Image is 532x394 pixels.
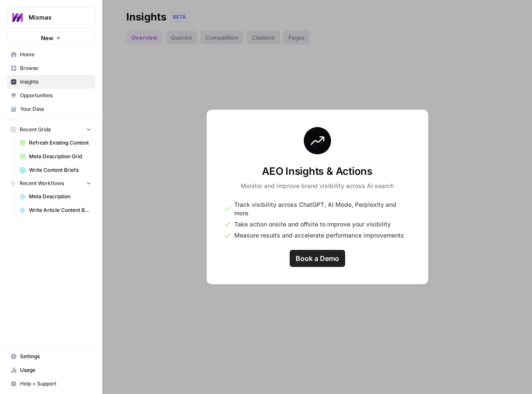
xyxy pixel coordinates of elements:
[29,206,91,214] span: Write Article Content Brief
[290,250,345,267] a: Book a Demo
[16,136,95,150] a: Refresh Existing Content
[296,253,339,264] span: Book a Demo
[7,177,95,190] button: Recent Workflows
[241,165,394,178] h3: AEO Insights & Actions
[7,32,95,44] button: New
[20,105,91,113] span: Your Data
[234,220,391,229] span: Take action onsite and offsite to improve your visibility
[7,89,95,102] a: Opportunities
[7,61,95,75] a: Browse
[29,193,91,200] span: Meta Description
[7,102,95,116] a: Your Data
[20,92,91,99] span: Opportunities
[234,231,404,240] span: Measure results and accelerate performance improvements
[7,377,95,391] button: Help + Support
[234,200,411,217] span: Track visibility across ChatGPT, AI Mode, Perplexity and more
[29,13,80,22] span: Mixmax
[7,123,95,136] button: Recent Grids
[7,350,95,363] a: Settings
[7,7,95,28] button: Workspace: Mixmax
[16,190,95,203] a: Meta Description
[7,48,95,61] a: Home
[16,150,95,163] a: Meta Description Grid
[20,126,51,133] span: Recent Grids
[29,153,91,160] span: Meta Description Grid
[20,380,91,388] span: Help + Support
[7,363,95,377] a: Usage
[241,182,394,190] p: Monitor and improve brand visibility across AI search
[20,353,91,360] span: Settings
[16,163,95,177] a: Write Content Briefs
[16,203,95,217] a: Write Article Content Brief
[20,51,91,58] span: Home
[7,75,95,89] a: Insights
[20,366,91,374] span: Usage
[10,10,25,25] img: Mixmax Logo
[20,180,64,187] span: Recent Workflows
[29,166,91,174] span: Write Content Briefs
[20,78,91,86] span: Insights
[20,64,91,72] span: Browse
[41,34,53,42] span: New
[29,139,91,147] span: Refresh Existing Content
